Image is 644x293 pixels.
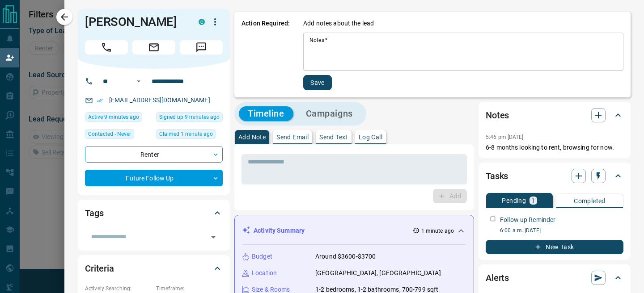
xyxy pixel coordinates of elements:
[486,165,623,187] div: Tasks
[159,130,213,138] span: Claimed 1 minute ago
[486,143,623,152] p: 6-8 months looking to rent, browsing for now.
[303,75,332,90] button: Save
[85,40,128,54] span: Call
[531,197,535,204] p: 1
[85,206,103,220] h2: Tags
[85,258,223,279] div: Criteria
[315,252,376,261] p: Around $3600-$3700
[199,19,205,25] div: condos.ca
[156,285,223,293] p: Timeframe:
[502,197,526,204] p: Pending
[486,267,623,289] div: Alerts
[207,231,220,243] button: Open
[486,271,509,285] h2: Alerts
[85,285,152,293] p: Actively Searching:
[486,240,623,254] button: New Task
[486,134,524,140] p: 5:46 pm [DATE]
[133,76,144,87] button: Open
[319,134,348,140] p: Send Text
[315,268,441,278] p: [GEOGRAPHIC_DATA], [GEOGRAPHIC_DATA]
[303,19,374,28] p: Add notes about the lead
[88,130,131,138] span: Contacted - Never
[85,202,223,224] div: Tags
[297,106,362,121] button: Campaigns
[97,97,103,104] svg: Email Verified
[239,106,293,121] button: Timeline
[500,215,555,225] p: Follow up Reminder
[574,198,606,204] p: Completed
[241,19,290,90] p: Action Required:
[88,113,139,121] span: Active 9 minutes ago
[159,113,220,121] span: Signed up 9 minutes ago
[85,15,185,29] h1: [PERSON_NAME]
[276,134,309,140] p: Send Email
[238,134,266,140] p: Add Note
[242,222,466,239] div: Activity Summary1 minute ago
[359,134,382,140] p: Log Call
[85,146,223,163] div: Renter
[132,40,175,54] span: Email
[252,252,272,261] p: Budget
[109,96,210,104] a: [EMAIL_ADDRESS][DOMAIN_NAME]
[156,112,223,125] div: Mon Sep 15 2025
[500,226,623,234] p: 6:00 a.m. [DATE]
[486,105,623,126] div: Notes
[180,40,223,54] span: Message
[252,268,277,278] p: Location
[486,108,509,122] h2: Notes
[85,112,152,125] div: Mon Sep 15 2025
[486,169,508,183] h2: Tasks
[85,261,114,276] h2: Criteria
[156,129,223,142] div: Mon Sep 15 2025
[254,226,305,235] p: Activity Summary
[85,170,223,186] div: Future Follow Up
[421,227,454,235] p: 1 minute ago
